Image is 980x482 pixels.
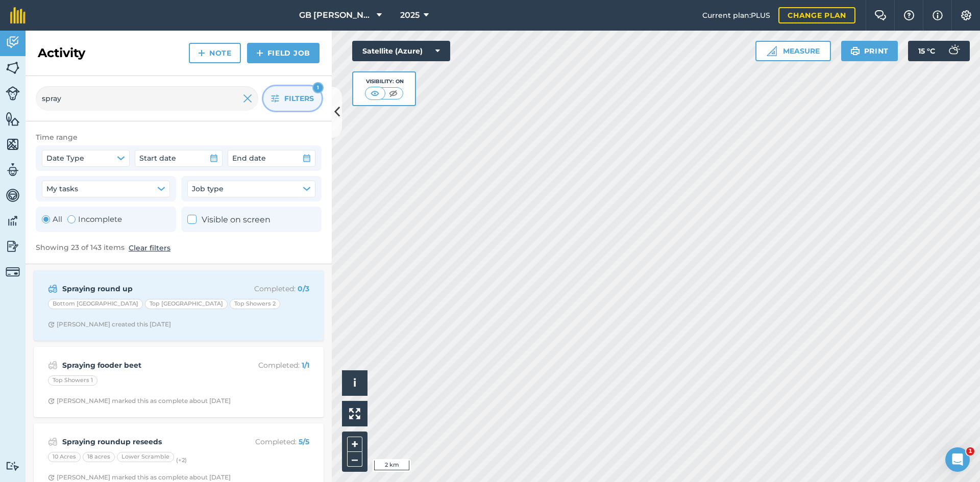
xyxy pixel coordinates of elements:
img: svg+xml;base64,PHN2ZyB4bWxucz0iaHR0cDovL3d3dy53My5vcmcvMjAwMC9zdmciIHdpZHRoPSIxNyIgaGVpZ2h0PSIxNy... [933,9,943,21]
strong: Spraying fooder beet [62,360,224,371]
strong: Spraying round up [62,283,224,294]
img: A question mark icon [903,10,915,20]
img: svg+xml;base64,PHN2ZyB4bWxucz0iaHR0cDovL3d3dy53My5vcmcvMjAwMC9zdmciIHdpZHRoPSI1MCIgaGVpZ2h0PSI0MC... [387,88,400,98]
button: Print [841,41,898,61]
img: svg+xml;base64,PD94bWwgdmVyc2lvbj0iMS4wIiBlbmNvZGluZz0idXRmLTgiPz4KPCEtLSBHZW5lcmF0b3I6IEFkb2JlIE... [48,436,58,448]
p: Completed : [228,360,309,371]
button: Start date [135,150,223,166]
img: Two speech bubbles overlapping with the left bubble in the forefront [874,10,887,20]
img: svg+xml;base64,PHN2ZyB4bWxucz0iaHR0cDovL3d3dy53My5vcmcvMjAwMC9zdmciIHdpZHRoPSI1NiIgaGVpZ2h0PSI2MC... [6,60,20,75]
span: Job type [192,183,224,194]
img: svg+xml;base64,PD94bWwgdmVyc2lvbj0iMS4wIiBlbmNvZGluZz0idXRmLTgiPz4KPCEtLSBHZW5lcmF0b3I6IEFkb2JlIE... [6,239,20,254]
img: svg+xml;base64,PD94bWwgdmVyc2lvbj0iMS4wIiBlbmNvZGluZz0idXRmLTgiPz4KPCEtLSBHZW5lcmF0b3I6IEFkb2JlIE... [943,41,964,61]
div: Top [GEOGRAPHIC_DATA] [145,299,228,309]
strong: 1 / 1 [302,361,309,370]
img: svg+xml;base64,PHN2ZyB4bWxucz0iaHR0cDovL3d3dy53My5vcmcvMjAwMC9zdmciIHdpZHRoPSIxNCIgaGVpZ2h0PSIyNC... [256,47,263,59]
img: svg+xml;base64,PD94bWwgdmVyc2lvbj0iMS4wIiBlbmNvZGluZz0idXRmLTgiPz4KPCEtLSBHZW5lcmF0b3I6IEFkb2JlIE... [6,461,20,471]
div: [PERSON_NAME] created this [DATE] [48,320,171,328]
div: 10 Acres [48,452,81,462]
button: Measure [755,41,831,61]
span: Showing 23 of 143 items [36,242,125,253]
span: GB [PERSON_NAME] Farms [299,9,373,21]
strong: 5 / 5 [299,437,309,446]
img: svg+xml;base64,PHN2ZyB4bWxucz0iaHR0cDovL3d3dy53My5vcmcvMjAwMC9zdmciIHdpZHRoPSI1MCIgaGVpZ2h0PSI0MC... [369,88,381,98]
img: svg+xml;base64,PD94bWwgdmVyc2lvbj0iMS4wIiBlbmNvZGluZz0idXRmLTgiPz4KPCEtLSBHZW5lcmF0b3I6IEFkb2JlIE... [6,188,20,203]
span: End date [232,153,266,164]
p: Completed : [228,283,309,294]
span: 15 ° C [918,41,935,61]
img: svg+xml;base64,PHN2ZyB4bWxucz0iaHR0cDovL3d3dy53My5vcmcvMjAwMC9zdmciIHdpZHRoPSIyMiIgaGVpZ2h0PSIzMC... [243,92,252,105]
label: Incomplete [67,213,122,225]
span: 1 [966,447,974,455]
button: Clear filters [129,242,170,253]
img: Clock with arrow pointing clockwise [48,321,55,328]
span: My tasks [46,183,78,194]
img: svg+xml;base64,PHN2ZyB4bWxucz0iaHR0cDovL3d3dy53My5vcmcvMjAwMC9zdmciIHdpZHRoPSI1NiIgaGVpZ2h0PSI2MC... [6,111,20,126]
button: Job type [187,181,315,197]
span: Start date [139,153,176,164]
img: svg+xml;base64,PD94bWwgdmVyc2lvbj0iMS4wIiBlbmNvZGluZz0idXRmLTgiPz4KPCEtLSBHZW5lcmF0b3I6IEFkb2JlIE... [6,265,20,279]
input: Search for an activity [36,86,258,111]
strong: 0 / 3 [298,284,309,293]
img: svg+xml;base64,PD94bWwgdmVyc2lvbj0iMS4wIiBlbmNvZGluZz0idXRmLTgiPz4KPCEtLSBHZW5lcmF0b3I6IEFkb2JlIE... [6,213,20,229]
button: 15 °C [908,41,970,61]
strong: Spraying roundup reseeds [62,436,224,447]
h2: Activity [38,45,85,61]
img: Four arrows, one pointing top left, one top right, one bottom right and the last bottom left [349,408,360,419]
button: Satellite (Azure) [352,41,450,61]
img: Clock with arrow pointing clockwise [48,398,55,404]
a: Note [189,43,241,63]
img: A cog icon [960,10,972,20]
button: – [347,452,362,467]
div: Visibility: On [365,78,404,86]
div: 1 [312,82,324,93]
img: fieldmargin Logo [10,7,26,23]
img: svg+xml;base64,PHN2ZyB4bWxucz0iaHR0cDovL3d3dy53My5vcmcvMjAwMC9zdmciIHdpZHRoPSIxNCIgaGVpZ2h0PSIyNC... [198,47,205,59]
button: My tasks [42,181,170,197]
img: svg+xml;base64,PD94bWwgdmVyc2lvbj0iMS4wIiBlbmNvZGluZz0idXRmLTgiPz4KPCEtLSBHZW5lcmF0b3I6IEFkb2JlIE... [48,283,58,295]
span: Filters [284,93,314,104]
span: Current plan : PLUS [702,10,770,21]
button: Date Type [42,150,130,166]
a: Field Job [247,43,320,63]
div: 18 acres [83,452,115,462]
button: + [347,437,362,452]
button: End date [228,150,315,166]
button: i [342,370,367,396]
div: Toggle Activity [42,213,122,225]
div: [PERSON_NAME] marked this as complete about [DATE] [48,473,231,481]
img: svg+xml;base64,PHN2ZyB4bWxucz0iaHR0cDovL3d3dy53My5vcmcvMjAwMC9zdmciIHdpZHRoPSIxOSIgaGVpZ2h0PSIyNC... [850,45,860,57]
div: Lower Scramble [117,452,174,462]
p: Completed : [228,436,309,447]
a: Spraying round upCompleted: 0/3Bottom [GEOGRAPHIC_DATA]Top [GEOGRAPHIC_DATA]Top Showers 2Clock wi... [40,276,317,335]
div: Time range [36,132,322,143]
img: svg+xml;base64,PD94bWwgdmVyc2lvbj0iMS4wIiBlbmNvZGluZz0idXRmLTgiPz4KPCEtLSBHZW5lcmF0b3I6IEFkb2JlIE... [6,162,20,177]
label: Visible on screen [187,213,271,226]
img: svg+xml;base64,PD94bWwgdmVyc2lvbj0iMS4wIiBlbmNvZGluZz0idXRmLTgiPz4KPCEtLSBHZW5lcmF0b3I6IEFkb2JlIE... [6,35,20,50]
img: svg+xml;base64,PD94bWwgdmVyc2lvbj0iMS4wIiBlbmNvZGluZz0idXRmLTgiPz4KPCEtLSBHZW5lcmF0b3I6IEFkb2JlIE... [6,86,20,100]
img: Clock with arrow pointing clockwise [48,474,55,481]
span: 2025 [400,9,420,21]
iframe: Intercom live chat [945,447,970,472]
div: Top Showers 1 [48,375,97,386]
span: i [353,376,356,389]
img: svg+xml;base64,PD94bWwgdmVyc2lvbj0iMS4wIiBlbmNvZGluZz0idXRmLTgiPz4KPCEtLSBHZW5lcmF0b3I6IEFkb2JlIE... [48,359,58,371]
div: [PERSON_NAME] marked this as complete about [DATE] [48,397,231,405]
a: Change plan [778,7,855,23]
span: Date Type [46,153,84,164]
div: Bottom [GEOGRAPHIC_DATA] [48,299,143,309]
small: (+ 2 ) [176,456,187,464]
button: Filters [263,86,322,111]
a: Spraying fooder beetCompleted: 1/1Top Showers 1Clock with arrow pointing clockwise[PERSON_NAME] m... [40,353,317,411]
img: Ruler icon [767,46,777,56]
img: svg+xml;base64,PHN2ZyB4bWxucz0iaHR0cDovL3d3dy53My5vcmcvMjAwMC9zdmciIHdpZHRoPSI1NiIgaGVpZ2h0PSI2MC... [6,137,20,152]
div: Top Showers 2 [230,299,280,309]
label: All [42,213,62,225]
